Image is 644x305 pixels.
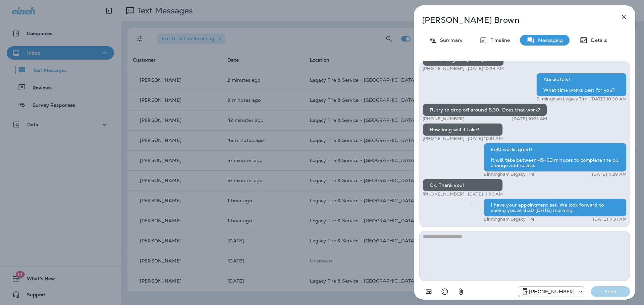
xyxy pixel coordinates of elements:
p: [DATE] 11:30 AM [468,192,503,197]
p: [PHONE_NUMBER] [423,66,465,71]
p: Timeline [487,37,510,43]
span: Sent [470,202,474,208]
div: I have your appointment set. We look forward to seeing you at 8:30 [DATE] morning. [484,199,627,217]
p: [PHONE_NUMBER] [423,192,465,197]
p: [DATE] 10:30 AM [590,96,627,102]
p: Birmingham Legacy Tire [484,172,534,177]
p: [PHONE_NUMBER] [423,116,465,122]
div: I'll try to drop off around 8:30. Does that work? [423,103,547,116]
p: [DATE] 11:31 AM [593,217,627,222]
p: [DATE] 10:31 AM [512,116,547,122]
p: [DATE] 10:24 AM [468,66,504,71]
p: Birmingham Legacy Tire [484,217,534,222]
p: [PHONE_NUMBER] [529,289,575,294]
div: +1 (205) 606-2088 [518,288,584,296]
p: [DATE] 11:29 AM [592,172,627,177]
button: Add in a premade template [422,285,435,298]
p: Messaging [535,37,563,43]
div: 8:30 works great! It will take between 45-60 minutes to complete the oil change and rotate. [484,143,627,172]
button: Select an emoji [438,285,451,298]
div: Ok. Thank you! [423,179,503,192]
p: Details [588,37,607,43]
p: [PERSON_NAME] Brown [422,15,605,25]
p: Summary [437,37,463,43]
p: Birmingham Legacy Tire [536,96,587,102]
div: Absolutely! What time works best for you? [536,73,627,96]
div: How long will it take? [423,123,503,136]
p: [PHONE_NUMBER] [423,136,465,141]
p: [DATE] 10:31 AM [468,136,503,141]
